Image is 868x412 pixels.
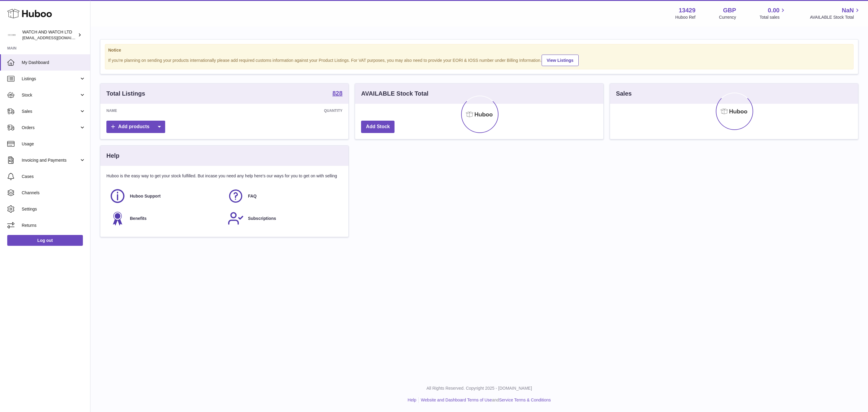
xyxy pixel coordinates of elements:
[499,398,551,402] a: Service Terms & Conditions
[542,55,579,66] a: View Listings
[22,157,79,163] span: Invoicing and Payments
[228,210,340,227] a: Subscriptions
[759,6,786,20] a: 0.00 Total sales
[675,14,696,20] div: Huboo Ref
[100,104,206,118] th: Name
[361,90,428,98] h3: AVAILABLE Stock Total
[22,141,86,147] span: Usage
[332,90,342,97] a: 828
[206,104,348,118] th: Quantity
[22,125,79,131] span: Orders
[7,235,83,246] a: Log out
[768,6,780,14] span: 0.00
[810,14,861,20] span: AVAILABLE Stock Total
[248,193,257,199] span: FAQ
[106,152,119,160] h3: Help
[679,6,696,14] strong: 13429
[106,173,342,179] p: Huboo is the easy way to get your stock fulfilled. But incase you need any help here's our ways f...
[22,60,86,65] span: My Dashboard
[332,90,342,96] strong: 828
[842,6,854,14] span: NaN
[408,398,417,402] a: Help
[109,188,222,204] a: Huboo Support
[22,35,89,40] span: [EMAIL_ADDRESS][DOMAIN_NAME]
[248,216,276,221] span: Subscriptions
[7,30,16,40] img: internalAdmin-13429@internal.huboo.com
[22,190,86,196] span: Channels
[22,76,79,82] span: Listings
[228,188,340,204] a: FAQ
[22,92,79,98] span: Stock
[130,193,161,199] span: Huboo Support
[108,47,850,53] strong: Notice
[419,397,551,403] li: and
[759,14,786,20] span: Total sales
[109,210,222,227] a: Benefits
[22,29,77,41] div: WATCH AND WATCH LTD
[719,14,736,20] div: Currency
[22,174,86,179] span: Cases
[723,6,736,14] strong: GBP
[421,398,492,402] a: Website and Dashboard Terms of Use
[106,90,145,98] h3: Total Listings
[22,223,86,228] span: Returns
[95,385,863,391] p: All Rights Reserved. Copyright 2025 - [DOMAIN_NAME]
[108,54,850,66] div: If you're planning on sending your products internationally please add required customs informati...
[106,121,165,133] a: Add products
[130,216,146,221] span: Benefits
[810,6,861,20] a: NaN AVAILABLE Stock Total
[22,206,86,212] span: Settings
[616,90,632,98] h3: Sales
[22,109,79,114] span: Sales
[361,121,395,133] a: Add Stock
